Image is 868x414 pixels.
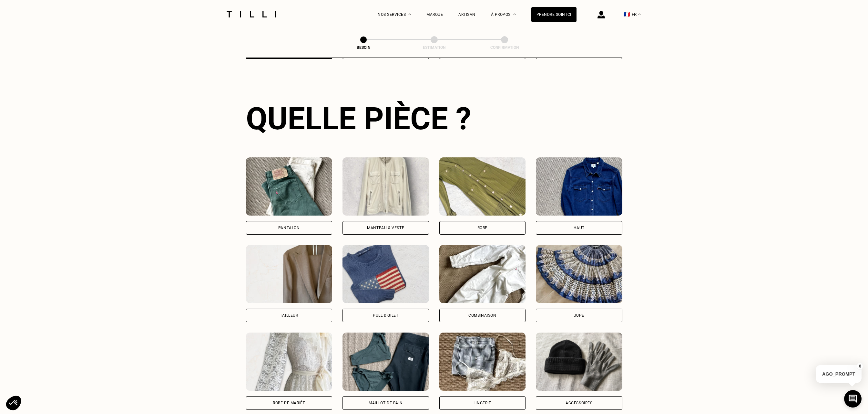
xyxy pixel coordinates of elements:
img: Tilli retouche votre Robe [439,157,526,216]
div: Estimation [402,45,466,50]
button: X [857,363,863,370]
div: Manteau & Veste [367,226,404,230]
div: Combinaison [468,313,496,317]
div: Accessoires [566,401,593,405]
img: Menu déroulant à propos [513,14,516,15]
div: Tailleur [280,313,298,317]
img: Tilli retouche votre Robe de mariée [246,333,332,391]
img: Tilli retouche votre Lingerie [439,333,526,391]
img: Menu déroulant [408,14,411,15]
a: Marque [426,12,443,17]
div: Quelle pièce ? [246,101,622,137]
div: Robe [477,226,487,230]
img: Tilli retouche votre Accessoires [536,333,622,391]
div: Maillot de bain [369,401,403,405]
div: Pull & gilet [373,313,398,317]
img: Tilli retouche votre Manteau & Veste [342,157,429,216]
img: icône connexion [597,11,605,18]
div: Robe de mariée [273,401,305,405]
img: Tilli retouche votre Combinaison [439,245,526,303]
img: Tilli retouche votre Maillot de bain [342,333,429,391]
p: AGO_PROMPT [816,365,862,383]
div: Besoin [331,45,396,50]
img: menu déroulant [638,14,641,15]
img: Tilli retouche votre Pantalon [246,157,332,216]
div: Haut [574,226,585,230]
div: Jupe [574,313,584,317]
img: Tilli retouche votre Pull & gilet [342,245,429,303]
img: Tilli retouche votre Haut [536,157,622,216]
a: Prendre soin ici [531,7,577,22]
div: Lingerie [474,401,491,405]
span: 🇫🇷 [624,11,630,17]
div: Confirmation [472,45,537,50]
a: Artisan [458,12,475,17]
img: Logo du service de couturière Tilli [224,11,279,17]
img: Tilli retouche votre Tailleur [246,245,332,303]
img: Tilli retouche votre Jupe [536,245,622,303]
div: Pantalon [278,226,300,230]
